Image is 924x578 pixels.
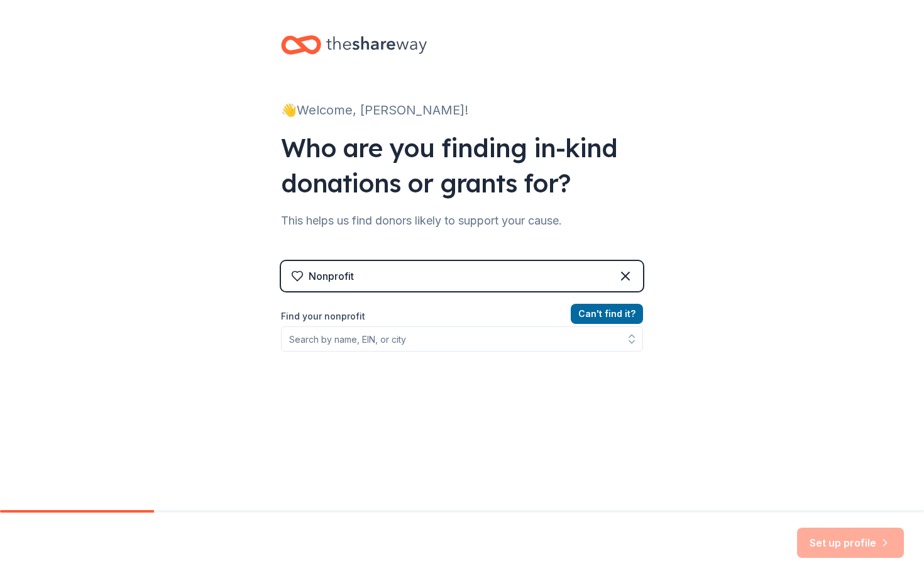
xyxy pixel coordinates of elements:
div: Nonprofit [309,269,354,284]
button: Can't find it? [571,304,643,324]
div: This helps us find donors likely to support your cause. [281,211,643,231]
label: Find your nonprofit [281,309,643,324]
div: Who are you finding in-kind donations or grants for? [281,130,643,201]
input: Search by name, EIN, or city [281,326,643,352]
div: 👋 Welcome, [PERSON_NAME]! [281,100,643,120]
